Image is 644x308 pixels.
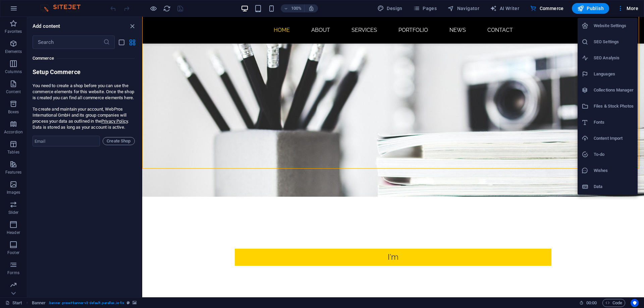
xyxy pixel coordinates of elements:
h6: Collections Manager [594,86,634,94]
h6: Files & Stock Photos [594,102,634,110]
h6: Fonts [594,118,634,126]
h6: Languages [594,70,634,78]
h6: Wishes [594,167,634,175]
h6: Website Settings [594,22,634,30]
h6: Data [594,183,634,191]
h6: To-do [594,150,634,159]
h6: SEO Settings [594,38,634,46]
h6: Content Import [594,134,634,142]
h6: SEO Analysis [594,54,634,62]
